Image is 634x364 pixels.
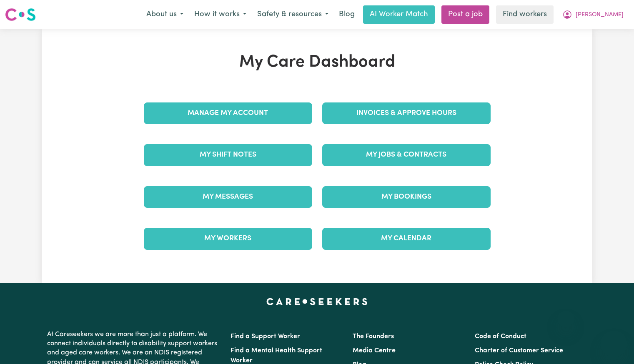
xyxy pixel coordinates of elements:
[139,52,496,72] h1: My Care Dashboard
[141,6,189,23] button: About us
[475,333,526,340] a: Code of Conduct
[144,144,312,166] a: My Shift Notes
[231,347,322,364] a: Find a Mental Health Support Worker
[557,311,574,327] iframe: Close message
[322,102,491,124] a: Invoices & Approve Hours
[322,228,491,249] a: My Calendar
[576,10,624,20] span: [PERSON_NAME]
[334,5,360,24] a: Blog
[322,186,491,208] a: My Bookings
[601,331,627,357] iframe: Button to launch messaging window
[144,186,312,208] a: My Messages
[5,7,36,22] img: Careseekers logo
[353,347,396,354] a: Media Centre
[353,333,394,340] a: The Founders
[189,6,252,23] button: How it works
[441,5,489,24] a: Post a job
[5,5,36,24] a: Careseekers logo
[266,298,368,305] a: Careseekers home page
[475,347,563,354] a: Charter of Customer Service
[252,6,334,23] button: Safety & resources
[322,144,491,166] a: My Jobs & Contracts
[144,102,312,124] a: Manage My Account
[496,5,554,24] a: Find workers
[231,333,300,340] a: Find a Support Worker
[144,228,312,249] a: My Workers
[363,5,435,24] a: AI Worker Match
[557,6,629,23] button: My Account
